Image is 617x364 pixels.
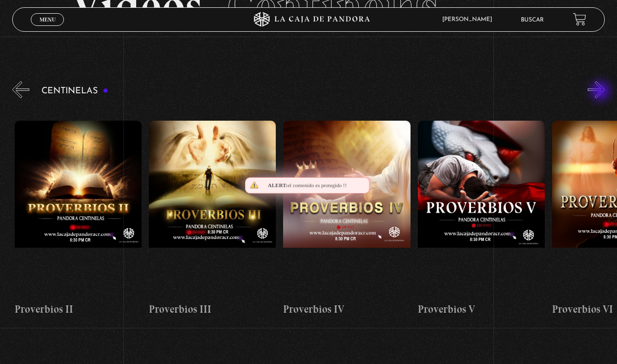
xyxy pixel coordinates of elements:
[15,106,142,333] a: Proverbios II
[268,182,288,188] span: Alert:
[437,17,502,22] span: [PERSON_NAME]
[573,13,586,26] a: View your shopping cart
[41,86,108,96] h3: Centinelas
[283,301,410,317] h4: Proverbios IV
[15,301,142,317] h4: Proverbios II
[12,81,29,98] button: Previous
[149,301,276,317] h4: Proverbios III
[521,17,544,23] a: Buscar
[588,81,605,98] button: Next
[36,25,59,32] span: Cerrar
[283,106,410,333] a: Proverbios IV
[245,177,370,193] div: el contenido es protegido !!
[418,301,545,317] h4: Proverbios V
[418,106,545,333] a: Proverbios V
[149,106,276,333] a: Proverbios III
[40,17,56,22] span: Menu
